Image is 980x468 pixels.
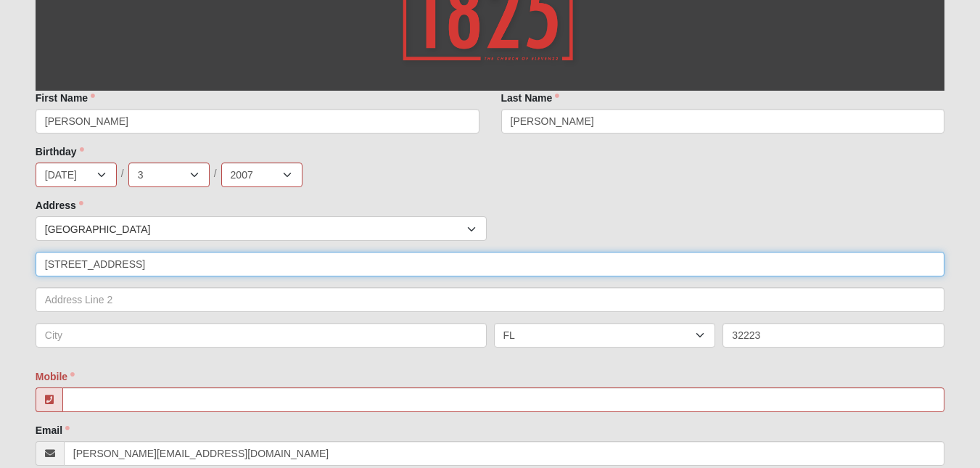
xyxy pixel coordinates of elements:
[36,323,487,348] input: City
[121,166,124,182] span: /
[45,217,467,242] span: [GEOGRAPHIC_DATA]
[36,198,83,213] label: Address
[36,91,95,105] label: First Name
[501,91,560,105] label: Last Name
[36,144,84,159] label: Birthday
[36,423,70,438] label: Email
[36,252,944,276] input: Address Line 1
[214,166,217,182] span: /
[36,287,944,312] input: Address Line 2
[36,369,75,384] label: Mobile
[722,323,944,348] input: Zip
